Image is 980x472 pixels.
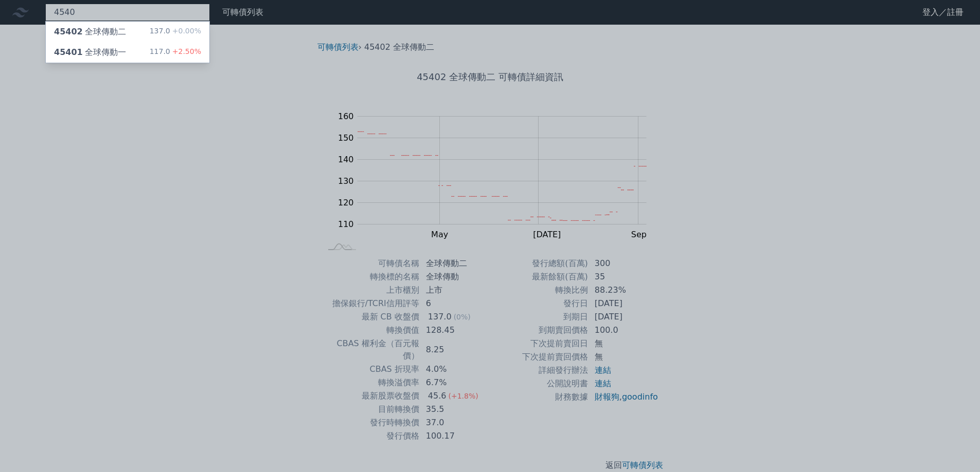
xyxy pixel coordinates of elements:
[54,46,126,59] div: 全球傳動一
[46,22,209,42] a: 45402全球傳動二 137.0+0.00%
[54,26,126,38] div: 全球傳動二
[46,42,209,63] a: 45401全球傳動一 117.0+2.50%
[54,47,83,57] span: 45401
[150,26,201,38] div: 137.0
[170,47,201,55] span: +2.50%
[54,27,83,36] span: 45402
[170,27,201,35] span: +0.00%
[929,423,980,472] iframe: Chat Widget
[150,46,201,59] div: 117.0
[929,423,980,472] div: 聊天小工具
